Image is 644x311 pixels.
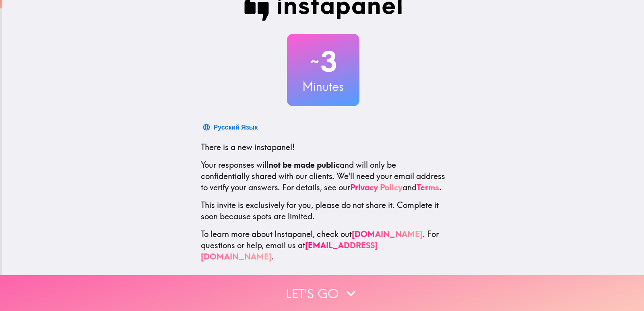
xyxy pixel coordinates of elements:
[201,142,295,152] span: There is a new instapanel!
[309,49,320,74] span: ~
[201,119,261,135] button: Русский Язык
[201,159,446,193] p: Your responses will and will only be confidentially shared with our clients. We'll need your emai...
[352,229,423,239] a: [DOMAIN_NAME]
[201,240,378,262] a: [EMAIL_ADDRESS][DOMAIN_NAME]
[287,78,359,95] h3: Minutes
[201,200,446,222] p: This invite is exclusively for you, please do not share it. Complete it soon because spots are li...
[268,160,340,170] b: not be made public
[214,122,258,133] div: Русский Язык
[417,182,439,192] a: Terms
[201,229,446,262] p: To learn more about Instapanel, check out . For questions or help, email us at .
[350,182,402,192] a: Privacy Policy
[287,45,359,78] h2: 3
